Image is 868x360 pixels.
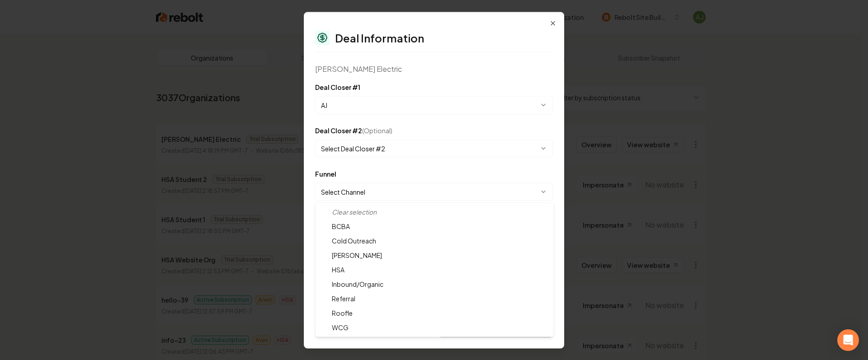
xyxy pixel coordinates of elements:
[332,295,355,303] span: Referral
[332,266,344,274] span: HSA
[332,280,383,288] span: Inbound/Organic
[332,251,382,259] span: [PERSON_NAME]
[332,222,350,230] span: BCBA
[332,309,353,317] span: Roofle
[332,208,377,216] span: Clear selection
[332,323,349,332] span: WCG
[332,237,376,245] span: Cold Outreach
